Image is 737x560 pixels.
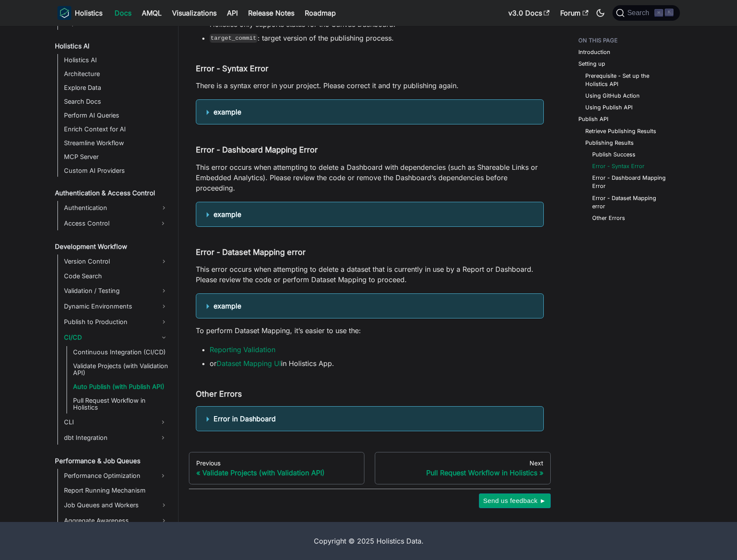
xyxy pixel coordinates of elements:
a: API [222,6,243,20]
a: Roadmap [300,6,341,20]
a: Development Workflow [52,241,171,253]
p: There is a syntax error in your project. Please correct it and try publishing again. [196,80,544,91]
nav: Docs pages [189,452,551,485]
summary: example [207,301,533,311]
h4: Error - Dashboard Mapping Error [196,145,544,155]
a: Pull Request Workflow in Holistics [70,395,171,414]
a: Continuous Integration (CI/CD) [70,346,171,358]
summary: example [207,107,533,117]
h4: Error - Syntax Error [196,64,544,74]
a: Search Docs [61,95,171,108]
a: Streamline Workflow [61,137,171,149]
a: Architecture [61,68,171,80]
a: Other Errors [592,214,625,222]
div: Validate Projects (with Validation API) [196,468,357,477]
a: Publishing Results [585,139,634,147]
b: example [214,302,241,310]
a: Perform AI Queries [61,109,171,121]
a: Performance & Job Queues [52,455,171,467]
a: AMQL [137,6,167,20]
a: Visualizations [167,6,222,20]
a: Setting up [578,60,605,68]
a: PreviousValidate Projects (with Validation API) [189,452,365,485]
a: Version Control [61,255,171,268]
b: example [214,210,241,219]
a: Publish API [578,115,608,123]
button: Expand sidebar category 'Performance Optimization' [155,469,171,483]
b: Error in Dashboard [214,414,276,423]
li: : target version of the publishing process. [210,33,544,43]
a: Code Search [61,270,171,282]
a: Publish to Production [61,315,171,329]
button: Expand sidebar category 'CLI' [155,415,171,429]
summary: example [207,209,533,220]
a: Access Control [61,216,155,230]
button: Expand sidebar category 'Access Control' [155,216,171,230]
img: Holistics [57,6,71,20]
button: Search (Command+K) [613,5,680,21]
a: CI/CD [61,331,171,344]
a: Dynamic Environments [61,299,171,313]
kbd: ⌘ [654,9,663,17]
a: Holistics AI [61,54,171,66]
a: Prerequisite - Set up the Holistics API [585,72,671,88]
p: To perform Dataset Mapping, it’s easier to use the: [196,325,544,336]
a: Report Running Mechanism [61,484,171,496]
h4: Error - Dataset Mapping error [196,248,544,258]
a: Using GitHub Action [585,92,640,100]
a: Explore Data [61,82,171,94]
a: Enrich Context for AI [61,123,171,135]
a: Error - Dataset Mapping error [592,194,668,210]
summary: Error in Dashboard [207,414,533,424]
p: This error occurs when attempting to delete a dataset that is currently in use by a Report or Das... [196,264,544,285]
a: Validate Projects (with Validation API) [70,360,171,379]
a: Performance Optimization [61,469,155,483]
a: Validation / Testing [61,284,171,298]
a: Release Notes [243,6,300,20]
a: Authentication & Access Control [52,187,171,199]
a: Introduction [578,48,610,56]
a: Custom AI Providers [61,165,171,177]
a: Docs [109,6,137,20]
div: Pull Request Workflow in Holistics [382,468,543,477]
a: Aggregate Awareness [61,514,171,528]
button: Switch between dark and light mode (currently dark mode) [593,6,607,20]
b: example [214,108,241,116]
a: MCP Server [61,151,171,163]
div: Previous [196,459,357,467]
a: Error - Dashboard Mapping Error [592,174,668,190]
kbd: K [665,9,673,16]
a: v3.0 Docs [503,6,555,20]
a: Using Publish API [585,103,632,111]
a: CLI [61,415,155,429]
a: Retrieve Publishing Results [585,127,656,135]
a: Forum [555,6,593,20]
a: HolisticsHolistics [57,6,102,20]
button: Expand sidebar category 'dbt Integration' [155,431,171,445]
p: This error occurs when attempting to delete a Dashboard with dependencies (such as Shareable Link... [196,162,544,193]
li: or in Holistics App. [210,358,544,369]
a: Auto Publish (with Publish API) [70,381,171,393]
b: Holistics [75,8,102,18]
a: Error - Syntax Error [592,162,644,170]
span: Search [625,9,654,17]
a: NextPull Request Workflow in Holistics [375,452,551,485]
div: Next [382,459,543,467]
a: Reporting Validation [210,345,275,354]
a: dbt Integration [61,431,155,445]
a: Publish Success [592,150,635,159]
a: Job Queues and Workers [61,498,171,512]
h4: Other Errors [196,389,544,399]
code: target_commit [210,34,258,42]
span: Send us feedback ► [483,495,546,506]
a: Authentication [61,201,171,215]
a: Dataset Mapping UI [217,359,281,368]
button: Send us feedback ► [479,493,551,508]
a: Holistics AI [52,40,171,52]
div: Copyright © 2025 Holistics Data. [94,536,644,546]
